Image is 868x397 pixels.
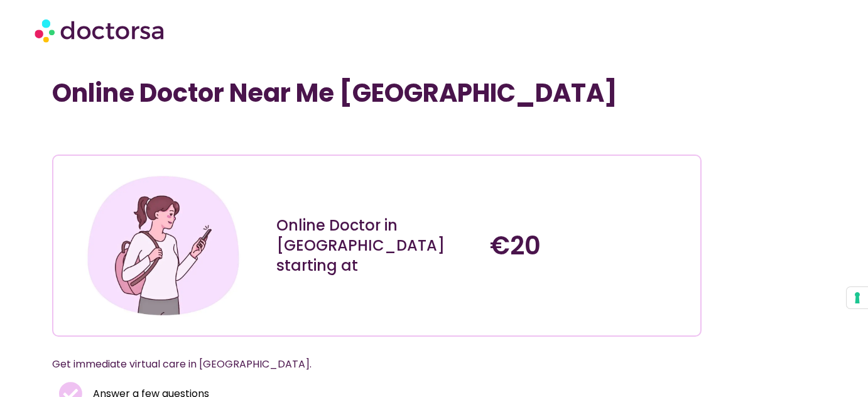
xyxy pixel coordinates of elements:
img: Illustration depicting a young woman in a casual outfit, engaged with her smartphone. She has a p... [83,165,244,326]
h1: Online Doctor Near Me [GEOGRAPHIC_DATA] [52,78,702,108]
button: Your consent preferences for tracking technologies [847,287,868,308]
p: Get immediate virtual care in [GEOGRAPHIC_DATA]. [52,356,671,373]
div: Online Doctor in [GEOGRAPHIC_DATA] starting at [276,215,477,276]
h4: €20 [490,231,691,261]
iframe: Customer reviews powered by Trustpilot [58,127,247,142]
